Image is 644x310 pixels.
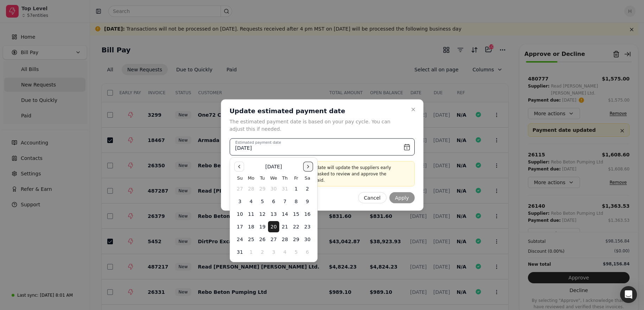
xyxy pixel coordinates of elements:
button: Friday, August 8th, 2025 [291,196,302,207]
button: Friday, August 15th, 2025 [291,208,302,220]
button: Thursday, September 4th, 2025 [279,246,291,258]
button: Cancel [358,192,387,204]
button: Monday, July 28th, 2025 [246,183,257,194]
button: Tuesday, August 19th, 2025 [257,221,268,232]
button: Saturday, August 9th, 2025 [302,196,313,207]
button: Thursday, August 7th, 2025 [279,196,291,207]
button: Thursday, July 31st, 2025 [279,183,291,194]
button: Sunday, July 27th, 2025 [234,183,246,194]
table: August 2025 [234,174,313,258]
button: Sunday, August 24th, 2025 [234,234,246,245]
p: The estimated payment date is based on your pay cycle. You can adjust this if needed. [230,118,406,133]
button: Monday, August 25th, 2025 [246,234,257,245]
th: Friday [291,174,302,182]
button: Monday, August 4th, 2025 [246,196,257,207]
button: Thursday, August 21st, 2025 [279,221,291,232]
button: Friday, August 1st, 2025 [291,183,302,194]
button: Wednesday, September 3rd, 2025 [268,246,279,258]
th: Saturday [302,174,313,182]
th: Tuesday [257,174,268,182]
button: Wednesday, August 20th, 2025, selected [268,221,279,232]
button: Monday, August 11th, 2025 [246,208,257,220]
th: Monday [246,174,257,182]
button: Monday, September 1st, 2025 [246,246,257,258]
button: Saturday, August 2nd, 2025 [302,183,313,194]
button: Tuesday, August 12th, 2025 [257,208,268,220]
th: Thursday [279,174,291,182]
button: Sunday, August 10th, 2025 [234,208,246,220]
button: Wednesday, August 6th, 2025 [268,196,279,207]
button: Friday, August 22nd, 2025 [291,221,302,232]
button: Saturday, August 30th, 2025 [302,234,313,245]
button: Wednesday, July 30th, 2025 [268,183,279,194]
button: Sunday, August 17th, 2025 [234,221,246,232]
button: Tuesday, July 29th, 2025 [257,183,268,194]
th: Sunday [234,174,246,182]
button: Wednesday, August 13th, 2025 [268,208,279,220]
button: Estimated payment date [230,138,415,156]
button: Monday, August 18th, 2025 [246,221,257,232]
label: Estimated payment date [235,140,281,146]
th: Wednesday [268,174,279,182]
p: Changing the estimated payment date will update the suppliers early payment fee. Your supplier wi... [244,164,400,183]
button: Thursday, August 28th, 2025 [279,234,291,245]
button: Tuesday, August 5th, 2025 [257,196,268,207]
button: Friday, August 29th, 2025 [291,234,302,245]
button: Saturday, September 6th, 2025 [302,246,313,258]
h2: Update estimated payment date [230,107,406,115]
button: Wednesday, August 27th, 2025 [268,234,279,245]
button: Thursday, August 14th, 2025 [279,208,291,220]
button: Go to the Previous Month [234,162,244,172]
button: Go to the Next Month [303,162,313,172]
button: Saturday, August 23rd, 2025 [302,221,313,232]
button: Sunday, August 31st, 2025 [234,246,246,258]
button: Friday, September 5th, 2025 [291,246,302,258]
button: Saturday, August 16th, 2025 [302,208,313,220]
button: Tuesday, August 26th, 2025 [257,234,268,245]
button: Sunday, August 3rd, 2025 [234,196,246,207]
button: Tuesday, September 2nd, 2025 [257,246,268,258]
